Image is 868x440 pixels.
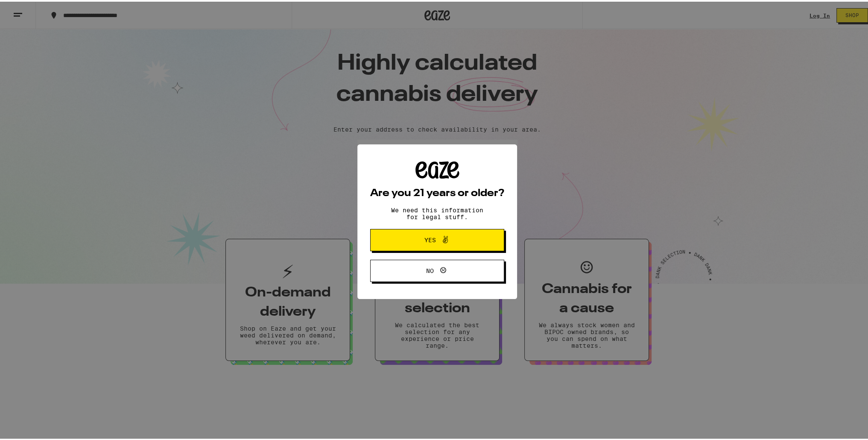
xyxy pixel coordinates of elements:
h2: Are you 21 years or older? [370,187,504,197]
button: Yes [370,227,504,249]
span: No [426,266,434,272]
span: Hi. Need any help? [5,6,61,13]
p: We need this information for legal stuff. [384,205,491,219]
span: Yes [424,235,436,241]
button: No [370,258,504,280]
